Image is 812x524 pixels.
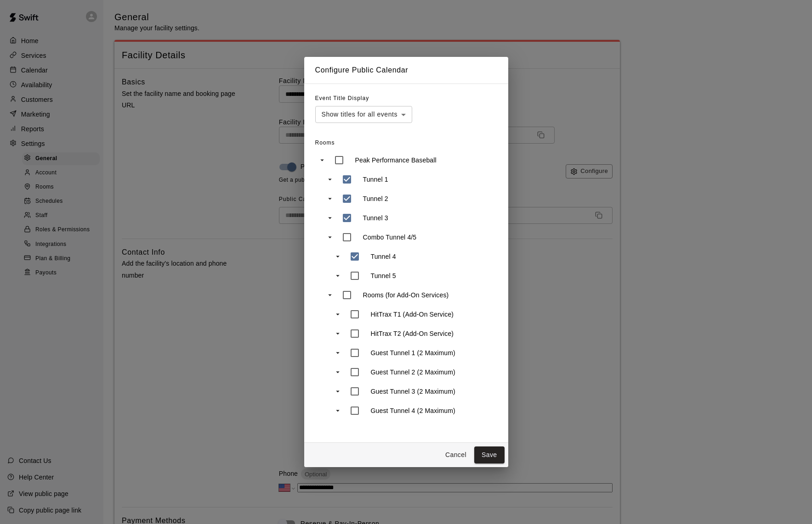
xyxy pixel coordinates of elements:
span: Event Title Display [315,95,369,101]
p: HitTrax T2 (Add-On Service) [371,329,454,338]
p: Guest Tunnel 2 (2 Maximum) [371,368,455,377]
span: Rooms [315,139,335,146]
button: Save [474,446,505,463]
h2: Configure Public Calendar [304,57,508,84]
p: Guest Tunnel 3 (2 Maximum) [371,387,455,396]
p: Tunnel 3 [363,213,388,223]
p: Guest Tunnel 4 (2 Maximum) [371,406,455,415]
p: Rooms (for Add-On Services) [363,290,449,300]
p: Combo Tunnel 4/5 [363,233,417,242]
ul: swift facility view [315,151,497,420]
p: Peak Performance Baseball [355,156,437,165]
p: Tunnel 4 [371,252,396,261]
p: HitTrax T1 (Add-On Service) [371,310,454,319]
p: Tunnel 1 [363,175,388,184]
p: Tunnel 5 [371,271,396,280]
div: Show titles for all events [315,106,413,123]
p: Tunnel 2 [363,194,388,203]
p: Guest Tunnel 1 (2 Maximum) [371,348,455,357]
button: Cancel [441,446,471,463]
